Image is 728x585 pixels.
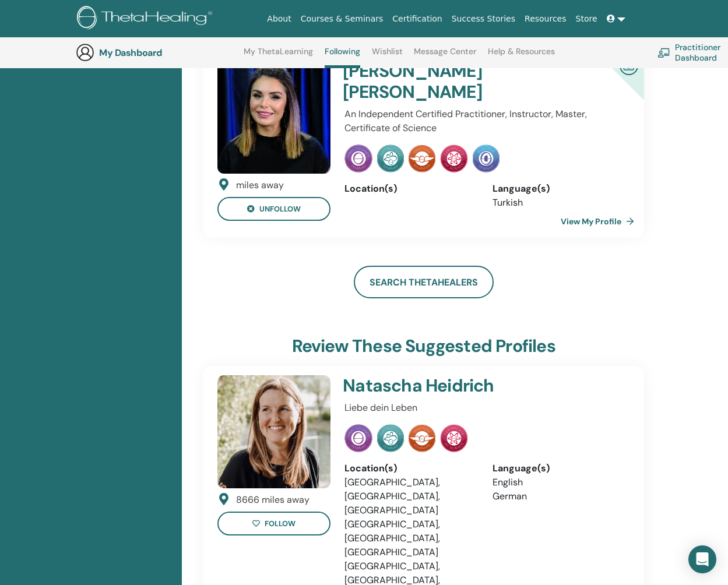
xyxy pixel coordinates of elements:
[236,178,284,192] div: miles away
[343,61,575,103] h4: [PERSON_NAME] [PERSON_NAME]
[388,8,446,30] a: Certification
[493,182,623,196] div: Language(s)
[244,47,313,65] a: My ThetaLearning
[493,475,623,489] li: English
[344,517,474,559] li: [GEOGRAPHIC_DATA], [GEOGRAPHIC_DATA], [GEOGRAPHIC_DATA]
[688,545,716,573] div: Open Intercom Messenger
[447,8,520,30] a: Success Stories
[414,47,476,65] a: Message Center
[262,8,296,30] a: About
[325,47,360,68] a: Following
[488,47,555,65] a: Help & Resources
[344,182,474,196] div: Location(s)
[236,493,310,507] div: 8666 miles away
[344,475,474,517] li: [GEOGRAPHIC_DATA], [GEOGRAPHIC_DATA], [GEOGRAPHIC_DATA]
[571,8,602,30] a: Store
[99,47,216,58] h3: My Dashboard
[372,47,403,65] a: Wishlist
[493,461,623,475] div: Language(s)
[354,266,494,298] a: Search ThetaHealers
[493,489,623,503] li: German
[344,461,474,475] div: Location(s)
[520,8,571,30] a: Resources
[561,210,639,233] a: View My Profile
[217,375,330,488] img: default.jpg
[493,196,623,210] li: Turkish
[76,43,94,62] img: generic-user-icon.jpg
[292,336,555,357] h3: Review these suggested profiles
[77,6,216,32] img: logo.png
[217,61,330,174] img: default.jpg
[657,48,670,57] img: chalkboard-teacher.svg
[344,401,623,415] p: Liebe dein Leben
[343,375,575,396] h4: Natascha Heidrich
[344,107,623,135] p: An Independent Certified Practitioner, Instructor, Master, Certificate of Science
[296,8,388,30] a: Courses & Seminars
[217,197,330,221] button: unfollow
[217,512,330,535] button: follow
